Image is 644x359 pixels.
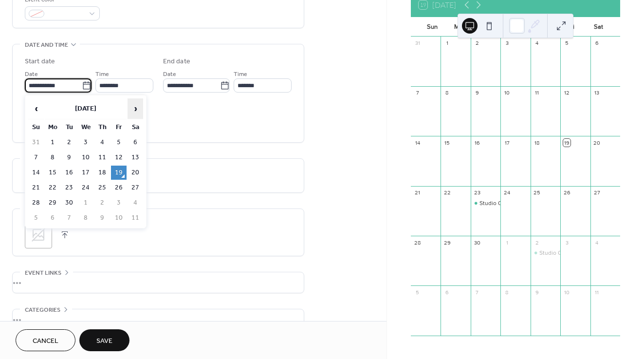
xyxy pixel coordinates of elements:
[78,196,93,210] td: 1
[414,239,421,246] div: 28
[45,98,127,119] th: [DATE]
[95,69,109,79] span: Time
[414,288,421,296] div: 5
[474,139,481,146] div: 16
[534,39,541,47] div: 4
[563,288,570,296] div: 10
[128,151,143,165] td: 13
[443,189,451,196] div: 22
[471,199,500,208] div: Studio Closed--No Classes
[61,196,77,210] td: 30
[443,39,451,47] div: 1
[28,151,44,165] td: 7
[94,166,110,180] td: 18
[78,135,93,150] td: 3
[534,189,541,196] div: 25
[563,139,570,146] div: 19
[25,40,68,50] span: Date and time
[443,288,451,296] div: 6
[503,189,511,196] div: 24
[414,189,421,196] div: 21
[593,189,601,196] div: 27
[28,135,44,150] td: 31
[534,89,541,96] div: 11
[593,288,601,296] div: 11
[61,181,77,195] td: 23
[563,239,570,246] div: 3
[13,309,304,330] div: •••
[534,288,541,296] div: 9
[94,181,110,195] td: 25
[61,211,77,225] td: 7
[25,221,52,248] div: ;
[128,211,143,225] td: 11
[503,239,511,246] div: 1
[474,288,481,296] div: 7
[474,39,481,47] div: 2
[563,189,570,196] div: 26
[61,151,77,165] td: 9
[28,196,44,210] td: 28
[128,120,143,134] th: Sa
[45,151,60,165] td: 8
[414,89,421,96] div: 7
[446,17,474,37] div: Mon
[128,135,143,150] td: 6
[45,196,60,210] td: 29
[585,17,612,37] div: Sat
[443,239,451,246] div: 29
[128,99,143,118] span: ›
[414,39,421,47] div: 31
[128,181,143,195] td: 27
[443,89,451,96] div: 8
[25,305,60,315] span: Categories
[29,99,43,118] span: ‹
[111,166,127,180] td: 19
[111,196,127,210] td: 3
[45,135,60,150] td: 1
[474,89,481,96] div: 9
[45,211,60,225] td: 6
[234,69,247,79] span: Time
[94,211,110,225] td: 9
[33,336,58,346] span: Cancel
[503,139,511,146] div: 17
[28,166,44,180] td: 14
[503,288,511,296] div: 8
[16,329,75,351] button: Cancel
[61,166,77,180] td: 16
[25,57,55,67] div: Start date
[45,181,60,195] td: 22
[474,239,481,246] div: 30
[28,211,44,225] td: 5
[28,120,44,134] th: Su
[128,196,143,210] td: 4
[563,39,570,47] div: 5
[94,120,110,134] th: Th
[78,151,93,165] td: 10
[479,199,551,208] div: Studio Closed--No Classes
[61,120,77,134] th: Tu
[534,139,541,146] div: 18
[78,166,93,180] td: 17
[111,211,127,225] td: 10
[13,272,304,293] div: •••
[593,89,601,96] div: 13
[503,89,511,96] div: 10
[79,329,129,351] button: Save
[563,89,570,96] div: 12
[111,120,127,134] th: Fr
[593,39,601,47] div: 6
[593,139,601,146] div: 20
[78,211,93,225] td: 8
[94,151,110,165] td: 11
[163,57,190,67] div: End date
[593,239,601,246] div: 4
[45,120,60,134] th: Mo
[25,69,38,79] span: Date
[539,249,610,257] div: Studio Closed--No Classes
[474,189,481,196] div: 23
[111,151,127,165] td: 12
[61,135,77,150] td: 2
